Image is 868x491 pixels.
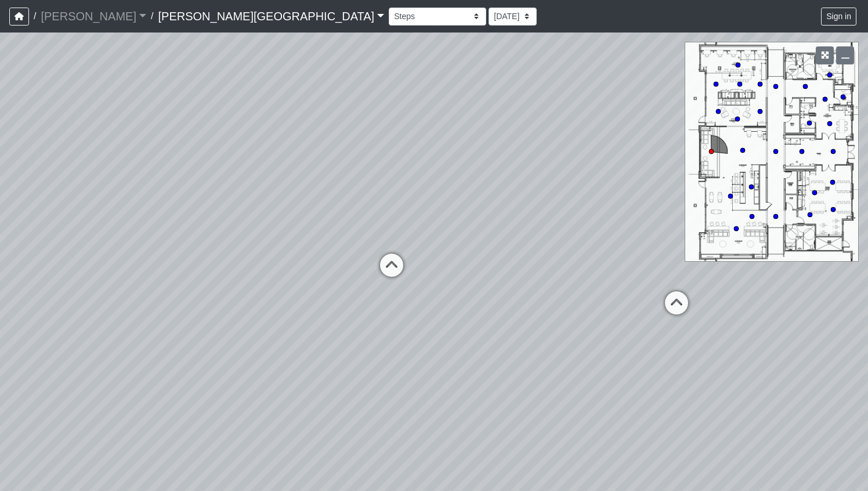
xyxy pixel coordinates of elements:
[41,5,146,28] a: [PERSON_NAME]
[9,468,81,491] iframe: Ybug feedback widget
[146,5,158,28] span: /
[821,8,856,26] button: Sign in
[29,5,41,28] span: /
[158,5,384,28] a: [PERSON_NAME][GEOGRAPHIC_DATA]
